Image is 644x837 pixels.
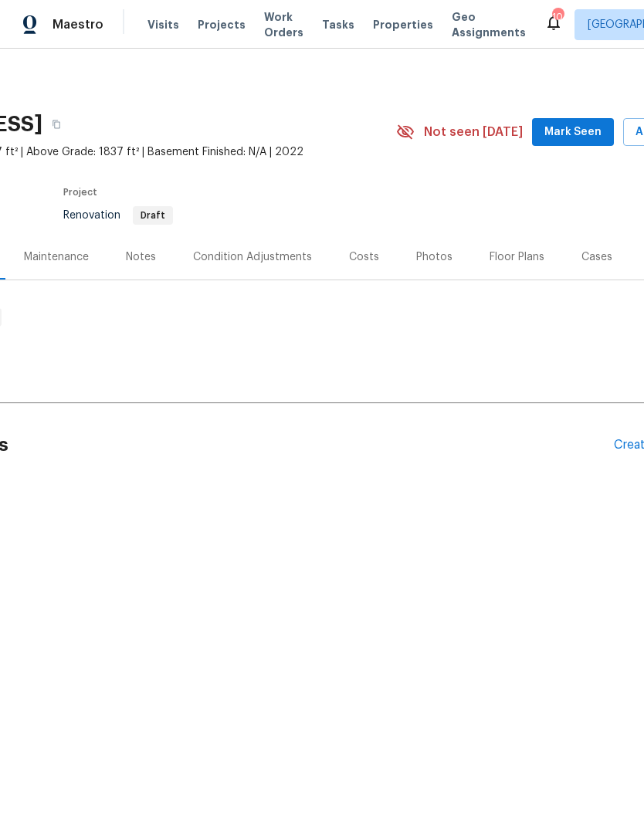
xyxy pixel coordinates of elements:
div: Photos [416,249,452,265]
div: Notes [126,249,156,265]
span: Maestro [53,17,103,32]
span: Not seen [DATE] [424,124,523,140]
button: Copy Address [42,110,70,138]
span: Mark Seen [544,123,602,142]
span: Geo Assignments [452,9,526,40]
div: 104 [552,9,563,25]
div: Maintenance [24,249,89,265]
span: Projects [198,17,246,32]
div: Cases [581,249,612,265]
div: Costs [349,249,379,265]
div: Condition Adjustments [193,249,312,265]
span: Project [63,188,97,197]
span: Draft [134,211,171,220]
span: Tasks [322,19,354,30]
div: Floor Plans [490,249,544,265]
span: Work Orders [264,9,303,40]
span: Visits [147,17,179,32]
span: Renovation [63,210,173,221]
span: Properties [373,17,433,32]
button: Mark Seen [532,118,614,147]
